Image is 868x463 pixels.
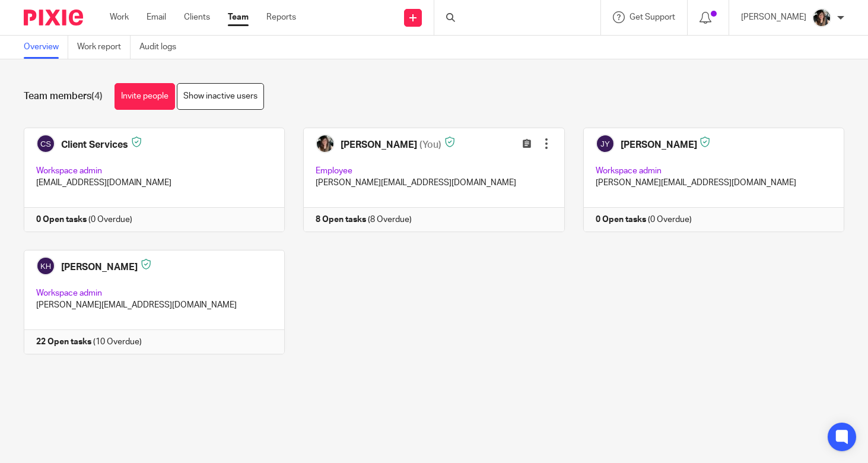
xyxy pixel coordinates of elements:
[91,91,103,101] span: (4)
[177,83,264,110] a: Show inactive users
[77,36,131,59] a: Work report
[812,8,831,27] img: IMG_2906.JPEG
[24,9,83,26] img: Pixie
[629,13,675,21] span: Get Support
[228,11,249,23] a: Team
[741,11,806,23] p: [PERSON_NAME]
[24,36,68,59] a: Overview
[24,90,103,103] h1: Team members
[266,11,296,23] a: Reports
[139,36,185,59] a: Audit logs
[115,83,175,110] a: Invite people
[184,11,210,23] a: Clients
[147,11,166,23] a: Email
[110,11,129,23] a: Work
